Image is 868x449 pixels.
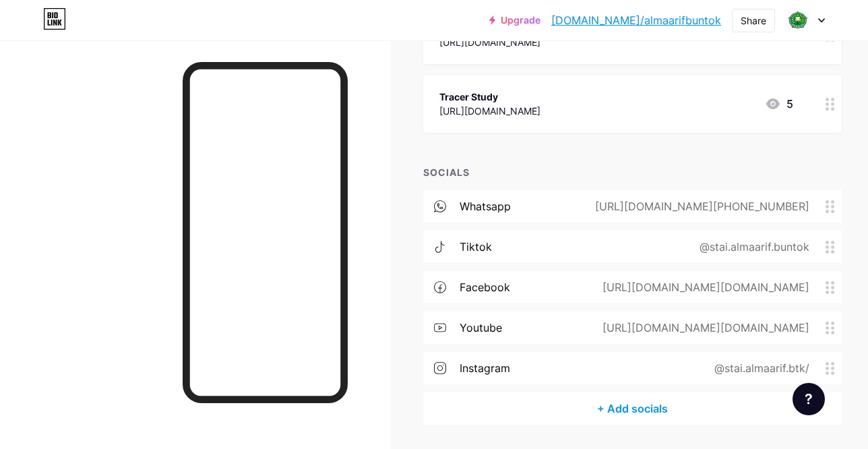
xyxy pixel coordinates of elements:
img: almaarifbuntok [785,7,811,33]
div: instagram [460,360,510,376]
div: Tracer Study [439,90,540,104]
div: @stai.almaarif.buntok [678,239,826,255]
div: facebook [460,279,510,295]
div: [URL][DOMAIN_NAME][DOMAIN_NAME] [581,279,826,295]
div: youtube [460,320,502,336]
div: 5 [765,96,793,112]
div: @stai.almaarif.btk/ [693,360,826,376]
div: tiktok [460,239,492,255]
div: whatsapp [460,198,511,214]
div: [URL][DOMAIN_NAME] [439,35,540,49]
div: SOCIALS [423,165,842,179]
div: [URL][DOMAIN_NAME] [439,104,540,118]
div: + Add socials [423,392,842,425]
div: Share [741,13,766,28]
a: [DOMAIN_NAME]/almaarifbuntok [551,12,721,28]
div: [URL][DOMAIN_NAME][DOMAIN_NAME] [581,320,826,336]
div: [URL][DOMAIN_NAME][PHONE_NUMBER] [573,198,826,214]
a: Upgrade [489,15,540,26]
